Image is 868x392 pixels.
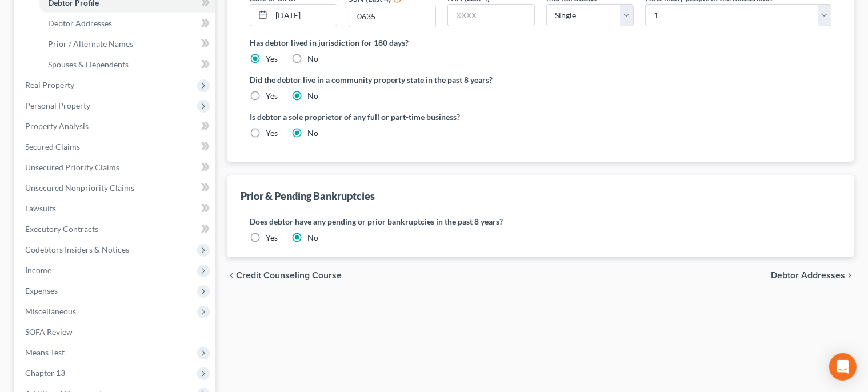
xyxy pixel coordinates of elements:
a: SOFA Review [16,322,215,342]
div: Prior & Pending Bankruptcies [241,189,375,203]
span: Debtor Addresses [48,18,112,28]
a: Unsecured Nonpriority Claims [16,178,215,198]
a: Lawsuits [16,198,215,219]
span: Credit Counseling Course [236,271,342,280]
label: Yes [266,232,278,243]
input: MM/DD/YYYY [271,5,337,26]
label: Has debtor lived in jurisdiction for 180 days? [250,37,831,49]
span: Miscellaneous [25,306,76,316]
button: chevron_left Credit Counseling Course [227,271,342,280]
button: Debtor Addresses chevron_right [771,271,854,280]
input: XXXX [448,5,534,26]
span: Codebtors Insiders & Notices [25,245,129,254]
label: Yes [266,127,278,139]
a: Property Analysis [16,116,215,137]
a: Executory Contracts [16,219,215,239]
label: No [307,53,318,65]
label: Does debtor have any pending or prior bankruptcies in the past 8 years? [250,215,831,227]
span: Executory Contracts [25,224,98,234]
a: Spouses & Dependents [39,54,215,75]
span: Means Test [25,347,65,357]
a: Prior / Alternate Names [39,34,215,54]
a: Debtor Addresses [39,13,215,34]
span: Debtor Addresses [771,271,845,280]
span: Property Analysis [25,121,89,131]
label: Yes [266,90,278,102]
span: Lawsuits [25,203,56,213]
input: XXXX [349,5,435,27]
span: SOFA Review [25,327,73,337]
span: Secured Claims [25,142,80,151]
span: Expenses [25,286,58,295]
label: Yes [266,53,278,65]
span: Unsecured Priority Claims [25,162,119,172]
span: Spouses & Dependents [48,59,129,69]
label: No [307,90,318,102]
label: No [307,127,318,139]
a: Secured Claims [16,137,215,157]
i: chevron_right [845,271,854,280]
label: No [307,232,318,243]
span: Personal Property [25,101,90,110]
span: Real Property [25,80,74,90]
div: Open Intercom Messenger [829,353,857,381]
label: Is debtor a sole proprietor of any full or part-time business? [250,111,535,123]
a: Unsecured Priority Claims [16,157,215,178]
span: Chapter 13 [25,368,65,378]
label: Did the debtor live in a community property state in the past 8 years? [250,74,831,86]
span: Income [25,265,51,275]
span: Unsecured Nonpriority Claims [25,183,134,193]
i: chevron_left [227,271,236,280]
span: Prior / Alternate Names [48,39,133,49]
